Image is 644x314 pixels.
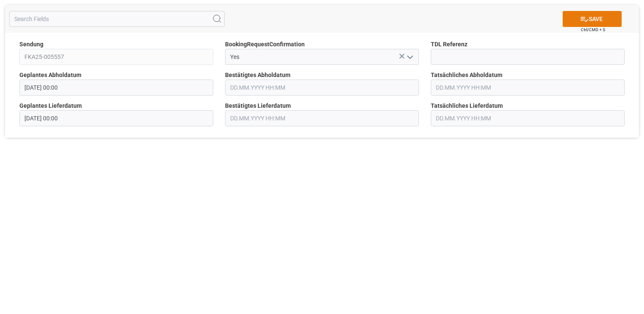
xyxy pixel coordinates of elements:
[225,110,419,126] input: DD.MM.YYYY HH:MM
[431,101,503,110] span: Tatsächliches Lieferdatum
[225,71,290,80] span: Bestätigtes Abholdatum
[19,71,81,80] span: Geplantes Abholdatum
[431,110,625,126] input: DD.MM.YYYY HH:MM
[431,40,467,49] span: TDL Referenz
[19,110,213,126] input: DD.MM.YYYY HH:MM
[225,80,419,96] input: DD.MM.YYYY HH:MM
[403,51,416,64] button: open menu
[431,71,502,80] span: Tatsächliches Abholdatum
[19,40,43,49] span: Sendung
[563,11,622,27] button: SAVE
[581,27,605,33] span: Ctrl/CMD + S
[9,11,225,27] input: Search Fields
[19,101,82,110] span: Geplantes Lieferdatum
[225,40,305,49] span: BookingRequestConfirmation
[431,80,625,96] input: DD.MM.YYYY HH:MM
[19,80,213,96] input: DD.MM.YYYY HH:MM
[225,101,291,110] span: Bestätigtes Lieferdatum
